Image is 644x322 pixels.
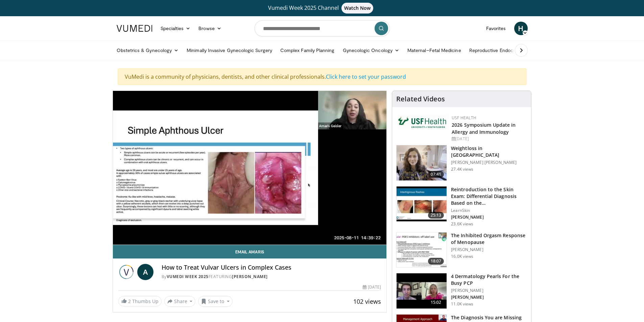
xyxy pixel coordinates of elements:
input: Search topics, interventions [255,20,390,36]
button: Share [164,296,196,307]
a: 2026 Symposium Update in Allergy and Immunology [452,122,516,135]
a: Browse [194,22,225,35]
p: [PERSON_NAME] [451,215,527,220]
button: Save to [198,296,233,307]
h3: Weightloss in [GEOGRAPHIC_DATA] [451,145,527,158]
a: Complex Family Planning [276,44,339,57]
p: 11.0K views [451,301,473,307]
p: [PERSON_NAME] [451,288,527,293]
a: Email Amaris [113,245,387,258]
a: 18:07 The Inhibited Orgasm Response of Menopause [PERSON_NAME] 16.0K views [396,232,527,268]
a: 2 Thumbs Up [118,296,162,306]
a: Obstetrics & Gynecology [113,44,183,57]
div: By FEATURING [162,274,381,280]
img: 9983fed1-7565-45be-8934-aef1103ce6e2.150x105_q85_crop-smart_upscale.jpg [397,145,447,180]
img: VuMedi Logo [117,25,152,32]
img: 04c704bc-886d-4395-b463-610399d2ca6d.150x105_q85_crop-smart_upscale.jpg [397,273,447,308]
p: [PERSON_NAME] [PERSON_NAME] [451,160,527,165]
h3: The Inhibited Orgasm Response of Menopause [451,232,527,246]
a: Specialties [157,22,195,35]
p: 27.4K views [451,167,473,172]
a: H [514,22,528,35]
a: Gynecologic Oncology [339,44,403,57]
span: 102 views [353,297,381,305]
span: 07:41 [428,171,444,178]
h3: Reintroduction to the Skin Exam: Differential Diagnosis Based on the… [451,186,527,206]
a: USF Health [452,115,476,121]
h3: 4 Dermatology Pearls For the Busy PCP [451,273,527,287]
img: Vumedi Week 2025 [118,264,135,280]
img: 022c50fb-a848-4cac-a9d8-ea0906b33a1b.150x105_q85_crop-smart_upscale.jpg [397,187,447,222]
img: 6ba8804a-8538-4002-95e7-a8f8012d4a11.png.150x105_q85_autocrop_double_scale_upscale_version-0.2.jpg [398,115,448,130]
p: 23.6K views [451,221,473,227]
span: 15:02 [428,299,444,306]
video-js: Video Player [113,91,387,245]
p: LearnSkin [451,208,527,213]
a: [PERSON_NAME] [232,274,268,279]
a: 25:13 Reintroduction to the Skin Exam: Differential Diagnosis Based on the… LearnSkin [PERSON_NAM... [396,186,527,227]
h4: Related Videos [396,95,445,103]
span: 18:07 [428,258,444,265]
p: 16.0K views [451,254,473,259]
span: Watch Now [341,3,374,14]
a: Reproductive Endocrinology & [MEDICAL_DATA] [465,44,578,57]
a: Maternal–Fetal Medicine [403,44,465,57]
a: A [137,264,153,280]
a: Vumedi Week 2025 ChannelWatch Now [118,3,527,14]
a: Click here to set your password [326,73,406,80]
div: [DATE] [363,284,381,290]
img: 283c0f17-5e2d-42ba-a87c-168d447cdba4.150x105_q85_crop-smart_upscale.jpg [397,232,447,268]
p: [PERSON_NAME] [451,247,527,252]
a: Favorites [482,22,510,35]
span: 25:13 [428,212,444,219]
a: Vumedi Week 2025 [167,274,209,279]
span: 2 [128,298,131,304]
h4: How to Treat Vulvar Ulcers in Complex Cases [162,264,381,271]
a: Minimally Invasive Gynecologic Surgery [183,44,276,57]
div: VuMedi is a community of physicians, dentists, and other clinical professionals. [118,68,527,85]
a: 15:02 4 Dermatology Pearls For the Busy PCP [PERSON_NAME] [PERSON_NAME] 11.0K views [396,273,527,309]
p: [PERSON_NAME] [451,295,527,300]
div: [DATE] [452,136,526,142]
a: 07:41 Weightloss in [GEOGRAPHIC_DATA] [PERSON_NAME] [PERSON_NAME] 27.4K views [396,145,527,181]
